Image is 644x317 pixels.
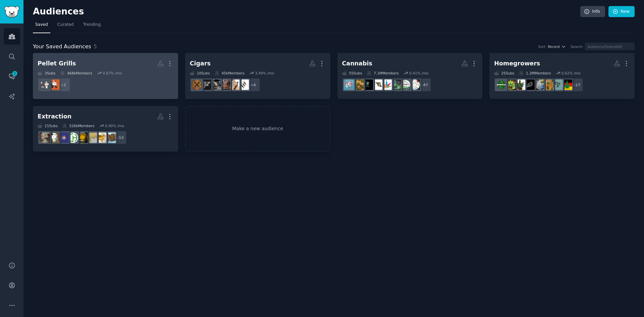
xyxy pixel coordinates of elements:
img: GrowBuddy [505,80,516,90]
img: EverythingCigars [220,80,230,90]
img: Trees__ [410,80,420,90]
div: 21 Sub s [38,123,58,128]
img: Traeger [49,80,59,90]
img: MDEnts [372,80,382,90]
span: Curated [57,22,74,28]
div: Extraction [38,112,71,121]
div: + 47 [417,78,431,92]
img: vegastrees [400,80,411,90]
img: FloridaHomeGrow [552,80,563,90]
div: 3 Sub s [38,71,55,75]
span: 5 [94,43,97,50]
a: Extraction21Subs526kMembers0.40% /mo+13Bubble_HashDabsRosin2rosineersCannabisHardwareconcentrates... [33,106,178,152]
div: + 13 [113,130,127,145]
h2: Audiences [33,6,580,17]
div: 25 Sub s [494,71,514,75]
img: Cigars_Australia [210,80,221,90]
div: 3.49 % /mo [255,71,274,75]
img: EthosGrowery [534,80,544,90]
div: 1.2M Members [519,71,551,75]
img: CannabisHardware [68,133,78,143]
div: 7.1M Members [367,71,398,75]
img: HomegrownMN [543,80,553,90]
div: Search [571,44,583,49]
a: Cannabis55Subs7.1MMembers0.41% /mo+47Trees__vegastreesMNtreesMedicalCannabisNZMDEntsmainetreesmac... [337,53,483,99]
a: Curated [55,19,76,33]
a: Trending [81,19,103,33]
input: Audience/Subreddit [585,43,635,50]
img: macrogrowery [353,80,364,90]
img: CannabisExperts [515,80,525,90]
div: 0.41 % /mo [409,71,428,75]
div: Homegrowers [494,59,540,68]
span: Your Saved Audiences [33,43,91,51]
div: Pellet Grills [38,59,76,68]
div: 468k Members [60,71,92,75]
span: 2 [12,71,18,76]
img: mainetrees [363,80,373,90]
div: + 1 [56,78,70,92]
div: + 17 [569,78,583,92]
div: + 4 [246,78,260,92]
div: 55 Sub s [342,71,362,75]
div: 0.40 % /mo [105,123,124,128]
img: CigarsIndia [229,80,239,90]
div: 0.67 % /mo [103,71,122,75]
img: GummySearch logo [4,6,19,18]
a: Cigars10Subs45kMembers3.49% /mo+4cigardealhuntersCigarsIndiaEverythingCigarsCigars_AustraliaEvery... [185,53,330,99]
img: HighonHomeGrown [496,80,506,90]
span: Recent [548,44,560,49]
img: concentrates [58,133,69,143]
img: MNtrees [391,80,401,90]
div: Cannabis [342,59,372,68]
div: 45k Members [215,71,245,75]
a: 2 [4,68,20,85]
span: Trending [83,22,101,28]
div: Sort [538,44,546,49]
div: Cigars [190,59,211,68]
img: rosineers [77,133,88,143]
img: homegrowGermany [562,80,572,90]
div: 10 Sub s [190,71,210,75]
img: cigar_refuge [192,80,202,90]
img: CTsolvenless [40,133,50,143]
a: Make a new audience [185,106,330,152]
img: MedicalCannabisNZ [381,80,392,90]
a: Info [580,6,605,17]
div: 526k Members [62,123,95,128]
img: pelletgrills [40,80,50,90]
img: Dabs [96,133,106,143]
a: New [608,6,635,17]
a: Homegrowers25Subs1.2MMembers0.62% /mo+17homegrowGermanyFloridaHomeGrowHomegrownMNEthosGroweryAuto... [489,53,635,99]
img: rosin [49,133,59,143]
div: 0.62 % /mo [561,71,581,75]
img: EveryDayIsCigarDay [201,80,211,90]
img: cigardealhunters [238,80,249,90]
a: Saved [33,19,50,33]
button: Recent [548,44,566,49]
span: Saved [35,22,48,28]
img: ILTrees [344,80,354,90]
a: Pellet Grills3Subs468kMembers0.67% /mo+1Traegerpelletgrills [33,53,178,99]
img: Bubble_Hash [105,133,116,143]
img: Autoflowers [524,80,535,90]
img: Rosin2 [87,133,97,143]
